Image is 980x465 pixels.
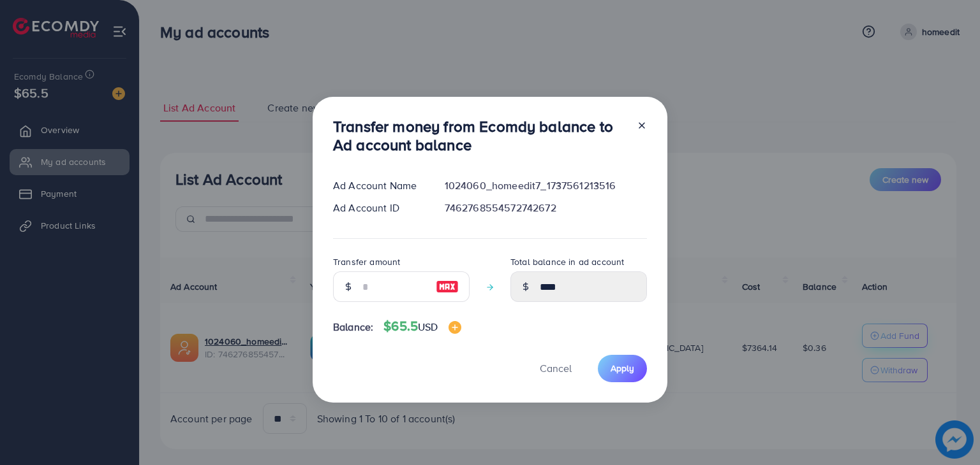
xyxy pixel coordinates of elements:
div: Ad Account ID [323,201,434,215]
h3: Transfer money from Ecomdy balance to Ad account balance [333,117,627,154]
img: image [436,279,459,294]
span: Cancel [540,361,572,375]
span: Balance: [333,320,373,334]
label: Transfer amount [333,255,400,268]
div: Ad Account Name [323,178,434,193]
h4: $65.5 [383,318,461,334]
span: USD [418,320,438,334]
img: image [449,321,461,334]
div: 1024060_homeedit7_1737561213516 [434,178,657,193]
span: Apply [611,362,634,375]
button: Cancel [524,355,588,382]
button: Apply [598,355,647,382]
div: 7462768554572742672 [434,201,657,215]
label: Total balance in ad account [510,255,624,268]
